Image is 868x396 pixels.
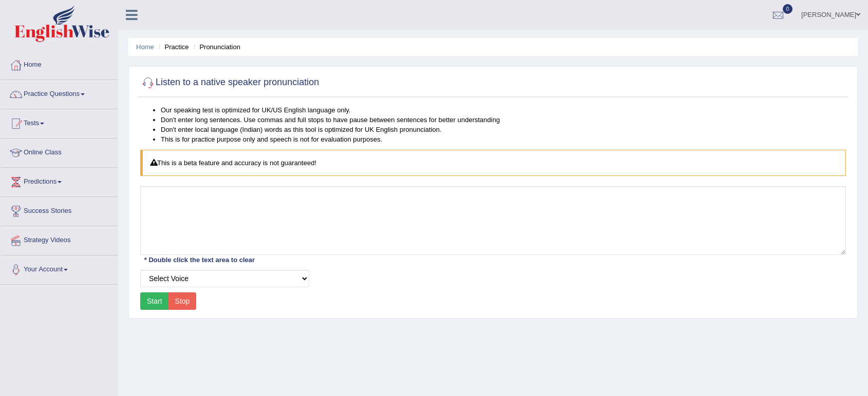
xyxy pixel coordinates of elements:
a: Home [136,43,154,51]
span: 0 [783,4,793,14]
div: * Double click the text area to clear [140,254,259,265]
li: Don't enter local language (Indian) words as this tool is optimized for UK English pronunciation. [161,125,846,134]
li: Pronunciation [191,42,240,52]
button: Stop [168,292,197,310]
a: Tests [1,109,118,135]
li: Our speaking test is optimized for UK/US English language only. [161,105,846,115]
a: Success Stories [1,197,118,223]
li: This is for practice purpose only and speech is not for evaluation purposes. [161,134,846,144]
a: Predictions [1,168,118,193]
h2: Listen to a native speaker pronunciation [140,75,319,90]
button: Start [140,292,169,310]
a: Home [1,51,118,76]
a: Practice Questions [1,80,118,106]
li: Practice [156,42,188,52]
div: This is a beta feature and accuracy is not guaranteed! [140,150,846,176]
li: Don't enter long sentences. Use commas and full stops to have pause between sentences for better ... [161,115,846,125]
a: Online Class [1,138,118,164]
a: Your Account [1,255,118,281]
a: Strategy Videos [1,226,118,252]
